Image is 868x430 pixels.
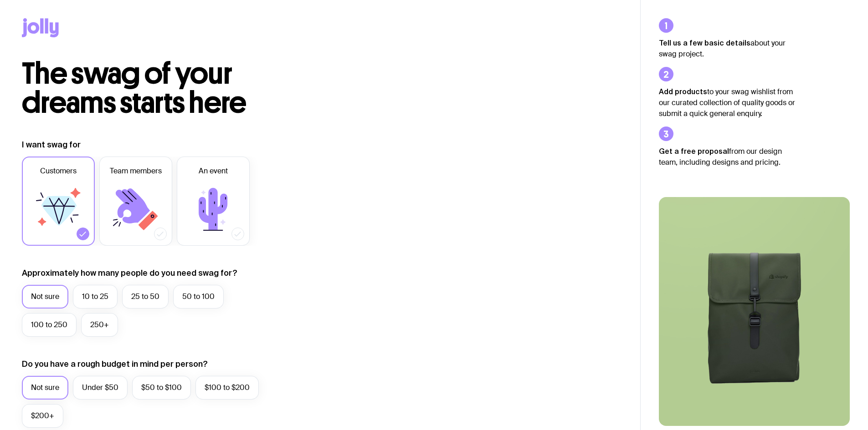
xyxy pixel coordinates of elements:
span: Customers [40,166,77,177]
p: about your swag project. [659,37,796,60]
label: Not sure [22,285,68,309]
label: I want swag for [22,139,81,150]
label: Do you have a rough budget in mind per person? [22,359,208,369]
label: Approximately how many people do you need swag for? [22,268,237,278]
label: 50 to 100 [173,285,224,309]
span: An event [199,166,228,177]
strong: Add products [659,87,707,96]
strong: Tell us a few basic details [659,39,750,47]
label: 25 to 50 [122,285,169,309]
label: $100 to $200 [195,376,259,400]
p: from our design team, including designs and pricing. [659,146,796,168]
span: The swag of your dreams starts here [22,56,247,121]
strong: Get a free proposal [659,147,729,155]
label: Not sure [22,376,68,400]
label: 10 to 25 [73,285,118,309]
label: $50 to $100 [132,376,191,400]
label: $200+ [22,404,63,428]
span: Team members [110,166,162,177]
label: 250+ [81,313,118,337]
label: Under $50 [73,376,128,400]
label: 100 to 250 [22,313,77,337]
p: to your swag wishlist from our curated collection of quality goods or submit a quick general enqu... [659,86,796,119]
